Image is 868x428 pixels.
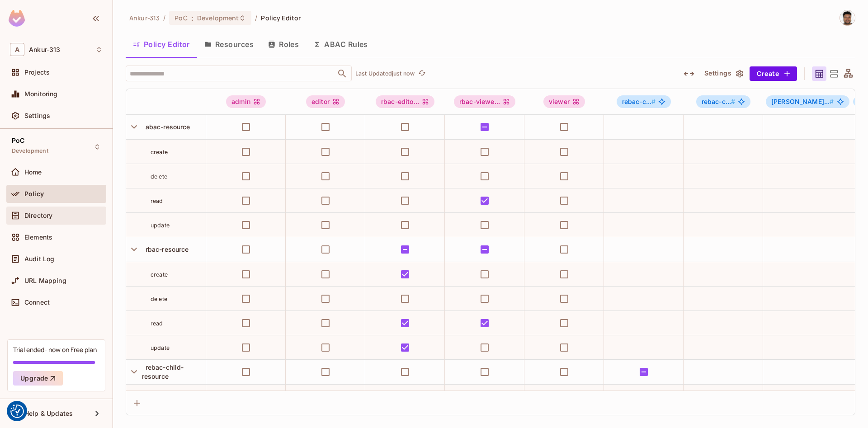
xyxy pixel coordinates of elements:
[10,404,24,418] img: Revisit consent button
[731,98,735,105] span: #
[24,90,58,98] span: Monitoring
[13,371,63,386] button: Upgrade
[24,255,54,263] span: Audit Log
[126,33,197,56] button: Policy Editor
[376,95,434,108] div: rbac-edito...
[454,95,515,108] span: rbac-viewer
[255,14,257,22] li: /
[771,98,834,105] span: [PERSON_NAME]...
[197,33,261,56] button: Resources
[142,363,184,380] span: rebac-child-resource
[840,10,855,25] img: Vladimir Shopov
[543,95,585,108] div: viewer
[151,296,167,302] span: delete
[142,245,189,253] span: rbac-resource
[10,404,24,418] button: Consent Preferences
[24,212,52,219] span: Directory
[617,95,671,108] span: rebac-child-resource#editor
[13,345,97,354] div: Trial ended- now on Free plan
[29,46,60,53] span: Workspace: Ankur-313
[191,14,194,22] span: :
[151,344,170,351] span: update
[454,95,515,108] div: rbac-viewe...
[261,33,306,56] button: Roles
[261,14,301,22] span: Policy Editor
[142,123,190,131] span: abac-resource
[9,10,25,27] img: SReyMgAAAABJRU5ErkJggg==
[10,43,24,56] span: A
[24,277,66,284] span: URL Mapping
[830,98,834,105] span: #
[306,33,375,56] button: ABAC Rules
[622,98,656,105] span: rebac-c...
[24,234,52,241] span: Elements
[24,69,50,76] span: Projects
[651,98,656,105] span: #
[226,95,266,108] div: admin
[197,14,239,22] span: Development
[376,95,434,108] span: rbac-editor
[416,68,427,79] button: refresh
[702,98,736,105] span: rebac-c...
[151,149,168,155] span: create
[151,222,170,229] span: update
[151,271,168,278] span: create
[415,68,427,79] span: Click to refresh data
[12,147,48,155] span: Development
[24,410,73,417] span: Help & Updates
[336,67,349,80] button: Open
[24,299,50,306] span: Connect
[418,69,426,78] span: refresh
[151,320,163,327] span: read
[306,95,345,108] div: editor
[151,198,163,204] span: read
[129,14,160,22] span: the active workspace
[24,112,50,119] span: Settings
[355,70,415,77] p: Last Updated just now
[151,173,167,180] span: delete
[163,14,165,22] li: /
[12,137,24,144] span: PoC
[24,190,44,198] span: Policy
[24,169,42,176] span: Home
[766,95,849,108] span: rebac-parent-resource#editor
[696,95,751,108] span: rebac-child-test#editor
[701,66,746,81] button: Settings
[750,66,797,81] button: Create
[175,14,187,22] span: PoC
